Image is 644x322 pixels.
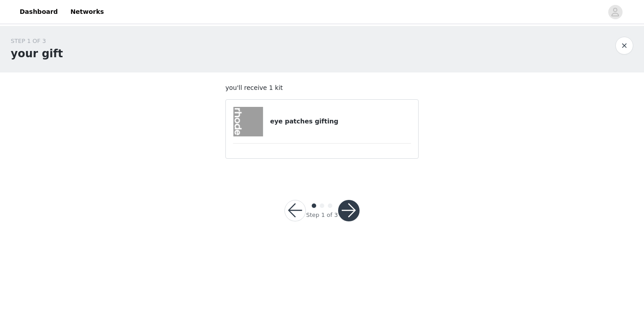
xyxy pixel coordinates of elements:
[14,2,63,22] a: Dashboard
[11,37,63,46] div: STEP 1 OF 3
[65,2,109,22] a: Networks
[233,107,263,136] img: eye patches gifting
[611,5,619,19] div: avatar
[11,46,63,62] h1: your gift
[270,117,411,126] h4: eye patches gifting
[306,211,338,220] div: Step 1 of 3
[225,83,419,93] p: you'll receive 1 kit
